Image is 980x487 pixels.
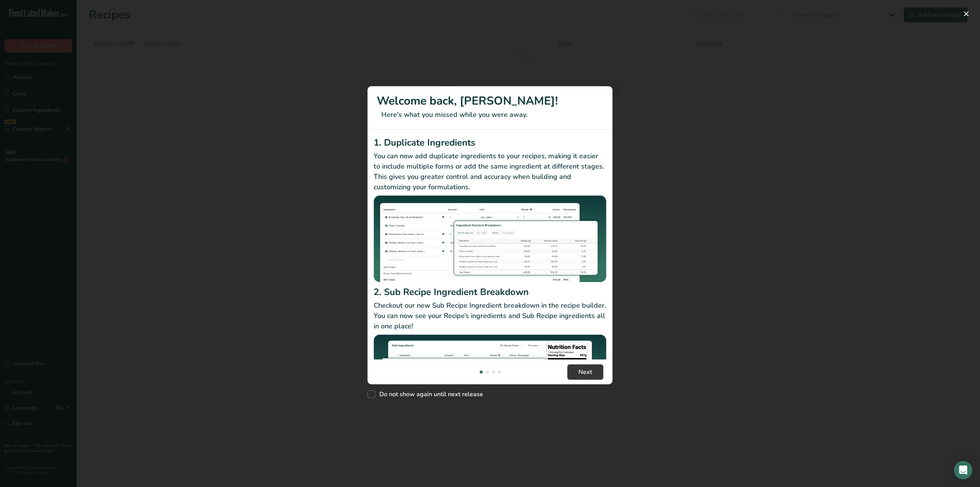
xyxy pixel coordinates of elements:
[374,195,606,282] img: Duplicate Ingredients
[374,151,606,192] p: You can now add duplicate ingredients to your recipes, making it easier to include multiple forms...
[578,367,592,377] span: Next
[374,300,606,331] p: Checkout our new Sub Recipe Ingredient breakdown in the recipe builder. You can now see your Reci...
[954,461,972,479] div: Open Intercom Messenger
[377,110,603,120] p: Here's what you missed while you were away.
[374,285,606,299] h2: 2. Sub Recipe Ingredient Breakdown
[567,364,603,380] button: Next
[375,390,483,398] span: Do not show again until next release
[374,335,606,421] img: Sub Recipe Ingredient Breakdown
[374,136,606,149] h2: 1. Duplicate Ingredients
[377,92,603,110] h1: Welcome back, [PERSON_NAME]!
